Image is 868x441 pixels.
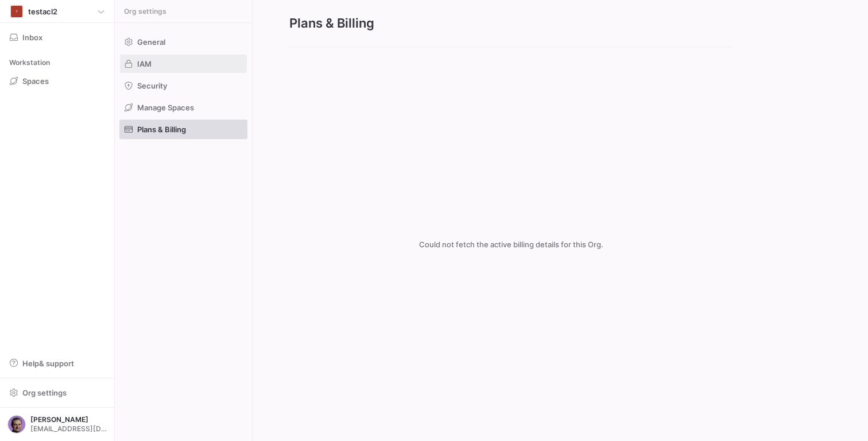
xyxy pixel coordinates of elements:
[11,6,22,17] div: T
[5,389,110,398] a: Org settings
[119,32,247,52] a: General
[137,59,152,68] span: IAM
[7,415,26,434] img: https://storage.googleapis.com/y42-prod-data-exchange/images/9mlvGdob1SBuJGjnK24K4byluFUhBXBzD3rX...
[28,7,57,16] span: testacl2
[137,81,167,90] span: Security
[124,7,166,16] span: Org settings
[119,120,247,139] a: Plans & Billing
[30,416,107,424] span: [PERSON_NAME]
[119,54,247,74] a: IAM
[137,125,186,134] span: Plans & Billing
[5,54,110,71] div: Workstation
[5,383,110,402] button: Org settings
[22,359,74,368] span: Help & support
[119,76,247,95] a: Security
[30,425,107,433] span: [EMAIL_ADDRESS][DOMAIN_NAME]
[419,240,603,249] span: Could not fetch the active billing details for this Org.
[5,71,110,91] a: Spaces
[22,388,67,397] span: Org settings
[22,76,49,86] span: Spaces
[5,354,110,373] button: Help& support
[22,33,42,42] span: Inbox
[119,98,247,117] a: Manage Spaces
[137,103,194,112] span: Manage Spaces
[289,14,733,33] h2: Plans & Billing
[5,412,110,436] button: https://storage.googleapis.com/y42-prod-data-exchange/images/9mlvGdob1SBuJGjnK24K4byluFUhBXBzD3rX...
[137,37,165,47] span: General
[5,28,110,47] button: Inbox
